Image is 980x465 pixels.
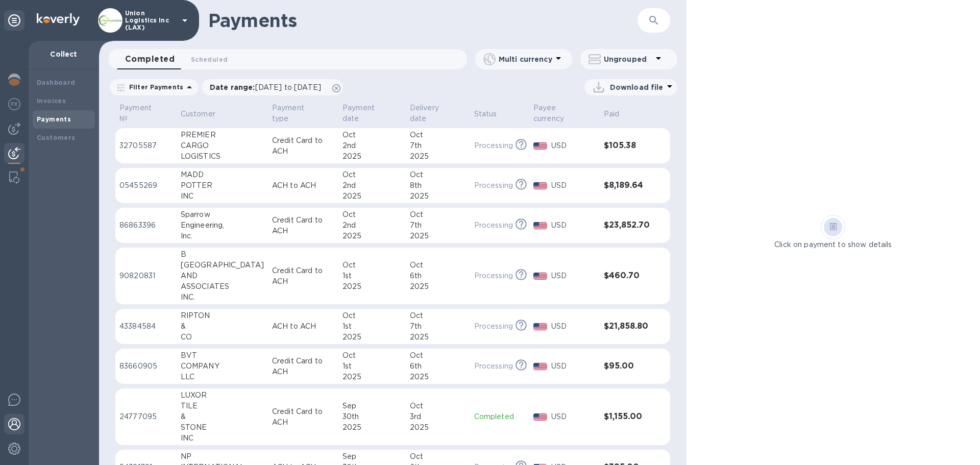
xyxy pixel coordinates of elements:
div: 7th [410,140,466,151]
p: Payment № [119,103,159,124]
span: Scheduled [191,54,228,65]
p: USD [551,271,596,281]
span: Status [474,109,510,119]
div: 1st [342,271,402,281]
p: Payment type [272,103,321,124]
div: ASSOCIATES [181,281,264,292]
div: 2025 [410,231,466,241]
div: 2025 [410,281,466,292]
div: INC [181,433,264,444]
p: Filter Payments [125,83,183,91]
p: Credit Card to ACH [272,356,334,377]
p: Delivery date [410,103,453,124]
img: USD [533,363,547,370]
img: USD [533,142,547,150]
span: Completed [125,52,175,66]
div: Oct [342,130,402,140]
div: BVT [181,350,264,361]
b: Customers [37,134,76,141]
div: Date range:[DATE] to [DATE] [202,79,343,95]
div: [GEOGRAPHIC_DATA] [181,260,264,271]
div: Oct [342,310,402,321]
h1: Payments [208,10,638,31]
span: [DATE] to [DATE] [255,83,321,91]
div: Oct [410,350,466,361]
div: Oct [342,350,402,361]
p: Status [474,109,497,119]
img: USD [533,182,547,189]
p: Ungrouped [604,54,652,64]
span: Payment type [272,103,334,124]
p: Payee currency [533,103,582,124]
p: 83660905 [119,361,173,372]
div: Oct [410,209,466,220]
span: Customer [181,109,229,119]
div: 1st [342,361,402,372]
p: Click on payment to show details [774,239,892,250]
div: COMPANY [181,361,264,372]
div: Oct [342,209,402,220]
p: 43384584 [119,321,173,332]
b: Payments [37,115,71,123]
div: 2025 [410,191,466,202]
div: 2025 [410,422,466,433]
span: Payment date [342,103,402,124]
p: 32705587 [119,140,173,151]
h3: $105.38 [604,141,650,151]
p: USD [551,411,596,422]
p: ACH to ACH [272,321,334,332]
div: 2nd [342,140,402,151]
div: Inc. [181,231,264,241]
b: Dashboard [37,79,76,86]
div: Oct [410,310,466,321]
p: Download file [610,82,664,92]
div: NP [181,451,264,462]
div: RIPTON [181,310,264,321]
div: & [181,411,264,422]
p: Processing [474,361,513,372]
p: Union Logistics Inc (LAX) [125,10,176,31]
div: 2025 [342,332,402,342]
div: Oct [410,169,466,180]
p: Date range : [210,82,326,92]
p: Processing [474,220,513,231]
div: Oct [410,130,466,140]
p: USD [551,361,596,372]
div: PREMIER [181,130,264,140]
div: 6th [410,271,466,281]
h3: $460.70 [604,271,650,281]
div: 2025 [342,372,402,382]
div: Sep [342,451,402,462]
div: TILE [181,401,264,411]
h3: $23,852.70 [604,221,650,230]
span: Paid [604,109,633,119]
p: Collect [37,49,91,59]
p: 86863396 [119,220,173,231]
p: 90820831 [119,271,173,281]
div: Oct [342,169,402,180]
div: 7th [410,321,466,332]
img: USD [533,273,547,280]
div: LLC [181,372,264,382]
h3: $95.00 [604,361,650,371]
p: Credit Card to ACH [272,406,334,428]
div: 2025 [410,151,466,162]
div: 3rd [410,411,466,422]
p: 24777095 [119,411,173,422]
h3: $8,189.64 [604,181,650,190]
div: CARGO [181,140,264,151]
img: USD [533,323,547,330]
span: Payment № [119,103,173,124]
div: AND [181,271,264,281]
div: CO [181,332,264,342]
p: ACH to ACH [272,180,334,191]
p: 05455269 [119,180,173,191]
b: Invoices [37,97,66,105]
div: 7th [410,220,466,231]
div: 2nd [342,220,402,231]
div: Oct [410,260,466,271]
div: 30th [342,411,402,422]
img: USD [533,413,547,421]
div: 2025 [342,281,402,292]
p: Payment date [342,103,388,124]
